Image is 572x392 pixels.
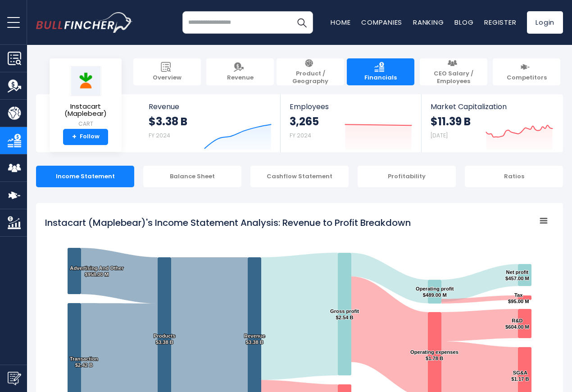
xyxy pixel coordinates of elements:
small: [DATE] [431,132,448,139]
span: Revenue [227,74,254,82]
small: CART [57,120,114,128]
div: Profitability [358,166,456,187]
span: Overview [153,74,182,82]
a: Home [331,18,350,27]
div: Balance Sheet [143,166,241,187]
text: Advertising And Other $958.00 M [70,265,124,277]
text: SG&A $1.17 B [511,370,529,382]
span: Revenue [149,102,272,111]
div: Ratios [465,166,563,187]
div: Cashflow Statement [250,166,349,187]
text: Operating expenses $1.78 B [410,349,459,361]
div: Income Statement [36,166,134,187]
a: Companies [361,18,402,27]
a: CEO Salary / Employees [420,58,487,85]
strong: + [72,133,77,141]
a: Register [484,18,516,27]
a: Revenue [206,58,274,85]
strong: 3,265 [290,115,319,128]
a: Go to homepage [36,12,133,33]
strong: $3.38 B [149,115,187,128]
a: Financials [347,58,414,85]
strong: $11.39 B [431,115,471,128]
small: FY 2024 [149,132,170,139]
span: Instacart (Maplebear) [57,103,114,118]
img: bullfincher logo [36,12,133,33]
a: Revenue $3.38 B FY 2024 [140,94,281,152]
button: Search [291,11,313,34]
text: Products $3.38 B [154,333,176,345]
a: Employees 3,265 FY 2024 [281,94,421,152]
text: Transaction $2.42 B [70,356,98,368]
text: Operating profit $489.00 M [416,286,454,298]
text: Gross profit $2.54 B [330,308,359,320]
a: Market Capitalization $11.39 B [DATE] [422,94,562,152]
text: Net profit $457.00 M [505,269,529,281]
tspan: Instacart (Maplebear)'s Income Statement Analysis: Revenue to Profit Breakdown [45,216,411,229]
text: Revenue $3.38 B [244,333,265,345]
a: Instacart (Maplebear) CART [56,66,115,129]
span: Financials [364,74,397,82]
span: Market Capitalization [431,102,553,111]
span: Employees [290,102,412,111]
span: Product / Geography [281,70,340,85]
span: Competitors [507,74,547,82]
text: Tax $95.00 M [508,292,529,304]
a: Product / Geography [277,58,344,85]
a: +Follow [63,129,108,145]
text: R&D $604.00 M [505,318,529,330]
small: FY 2024 [290,132,311,139]
a: Ranking [413,18,444,27]
a: Login [527,11,563,34]
a: Competitors [493,58,560,85]
a: Overview [133,58,201,85]
a: Blog [454,18,473,27]
span: CEO Salary / Employees [424,70,483,85]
